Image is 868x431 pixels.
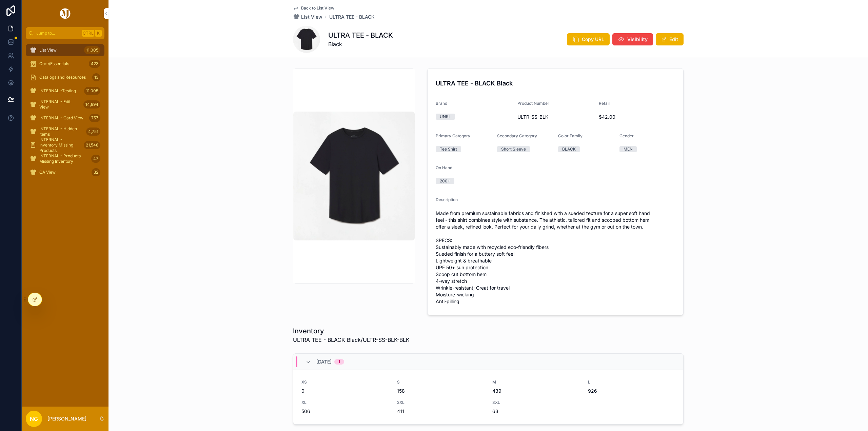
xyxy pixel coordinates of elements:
[301,388,389,394] span: 0
[39,115,83,121] span: INTERNAL - Card View
[301,408,389,415] span: 506
[26,85,104,97] a: INTERNAL -Testing11,005
[301,379,389,385] span: XS
[588,388,675,394] span: 926
[293,336,410,344] span: ULTRA TEE - BLACK Black/ULTR-SS-BLK-BLK
[39,137,81,153] span: INTERNAL - Inventory Missing Products
[96,31,101,36] span: K
[328,31,393,40] h1: ULTRA TEE - BLACK
[84,141,100,149] div: 21,548
[497,133,537,138] span: Secondary Category
[84,87,100,95] div: 11,005
[301,5,334,11] span: Back to List View
[397,388,485,394] span: 158
[293,112,415,240] img: ULTRA-TEE-BLACK.webp
[82,30,94,37] span: Ctrl
[92,73,100,81] div: 13
[436,210,675,305] span: Made from premium sustainable fabrics and finished with a sueded texture for a super soft hand fe...
[624,146,633,152] div: MEN
[293,5,334,11] a: Back to List View
[338,359,340,365] div: 1
[492,388,580,394] span: 439
[492,379,580,385] span: M
[293,14,322,20] a: List View
[22,39,108,187] div: scrollable content
[397,400,485,405] span: 2XL
[328,40,393,48] span: Black
[588,379,675,385] span: L
[26,153,104,165] a: INTERNAL - Products Missing Inventory47
[26,166,104,178] a: QA View32
[440,114,451,120] div: UNRL
[39,99,81,110] span: INTERNAL - Edit View
[517,114,594,120] span: ULTR-SS-BLK
[397,408,485,415] span: 411
[26,98,104,111] a: INTERNAL - Edit View14,894
[619,133,634,138] span: Gender
[86,128,100,136] div: 4,751
[36,31,79,36] span: Jump to...
[656,33,684,45] button: Edit
[436,165,452,170] span: On Hand
[39,153,88,164] span: INTERNAL - Products Missing Inventory
[558,133,583,138] span: Color Family
[39,75,86,80] span: Catalogs and Resources
[301,400,389,405] span: XL
[492,400,580,405] span: 3XL
[47,415,86,422] p: [PERSON_NAME]
[567,33,610,45] button: Copy URL
[301,14,322,20] span: List View
[293,370,683,424] a: XS0S158M439L926XL5062XL4113XL63
[26,112,104,124] a: INTERNAL - Card View757
[316,358,332,365] span: [DATE]
[92,168,100,176] div: 32
[492,408,580,415] span: 63
[436,133,470,138] span: Primary Category
[39,47,57,53] span: List View
[627,36,648,43] span: Visibility
[436,197,458,202] span: Description
[39,126,83,137] span: INTERNAL - Hidden Items
[89,114,100,122] div: 757
[440,178,450,184] div: 200+
[84,46,100,54] div: 11,005
[26,58,104,70] a: Core/Essentials423
[89,60,100,68] div: 423
[59,8,72,19] img: App logo
[91,155,100,163] div: 47
[562,146,576,152] div: BLACK
[26,71,104,83] a: Catalogs and Resources13
[39,61,69,66] span: Core/Essentials
[582,36,604,43] span: Copy URL
[329,14,375,20] a: ULTRA TEE - BLACK
[26,125,104,138] a: INTERNAL - Hidden Items4,751
[30,415,38,423] span: NG
[436,101,447,106] span: Brand
[397,379,485,385] span: S
[517,101,549,106] span: Product Number
[599,101,610,106] span: Retail
[26,139,104,151] a: INTERNAL - Inventory Missing Products21,548
[612,33,653,45] button: Visibility
[26,44,104,56] a: List View11,005
[83,100,100,109] div: 14,894
[436,79,675,88] h4: ULTRA TEE - BLACK Black
[501,146,526,152] div: Short Sleeve
[293,326,410,336] h1: Inventory
[440,146,457,152] div: Tee Shirt
[26,27,104,39] button: Jump to...CtrlK
[39,170,56,175] span: QA View
[39,88,76,94] span: INTERNAL -Testing
[599,114,675,120] span: $42.00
